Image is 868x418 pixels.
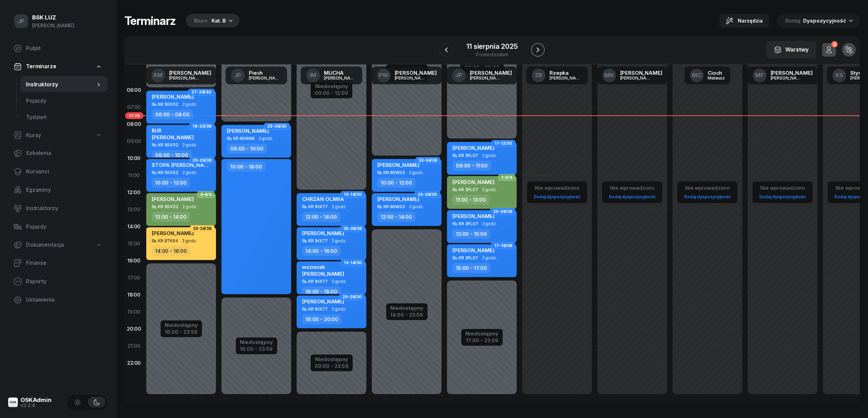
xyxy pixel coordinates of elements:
[125,112,144,119] span: 07:29
[831,41,838,48] div: 5
[152,150,192,160] div: 08:00 - 10:00
[124,184,144,201] div: 12:00
[493,211,512,212] span: 25-26/38
[8,59,108,74] a: Terminarze
[377,178,416,188] div: 10:00 - 12:00
[409,204,424,209] span: 2 godz.
[494,143,512,144] span: 11-12/30
[8,292,108,308] a: Ustawienia
[302,196,344,202] span: CHRZAN OLIWIA
[124,320,144,337] div: 20:00
[165,321,198,336] button: Niedostępny16:00 - 23:59
[332,279,347,284] span: 2 godz.
[465,330,499,345] button: Niedostępny17:00 - 23:59
[459,187,478,192] div: KR 3PL07
[494,245,512,246] span: 17-18/38
[152,110,193,119] div: 06:00 - 08:00
[302,298,344,305] span: [PERSON_NAME]
[550,70,582,75] div: Rzepka
[757,193,809,201] a: Dodaj dyspozycyjność
[620,76,653,80] div: [PERSON_NAME]
[21,76,108,93] a: Instruktorzy
[240,338,273,353] button: Niedostępny18:00 - 23:59
[124,252,144,269] div: 16:00
[466,43,517,50] div: 11 sierpnia 2025
[342,296,362,298] span: 25-26/30
[26,186,102,194] span: Egzaminy
[8,398,18,407] img: logo-xs@2x.png
[26,97,102,105] span: Pojazdy
[681,193,733,201] a: Dodaj dyspozycyjność
[501,177,512,178] span: 1-2/4
[757,182,809,202] button: Nie wprowadzonoDodaj dyspozycyjność
[418,194,437,195] span: 25-26/30
[606,182,658,202] button: Nie wprowadzonoDodaj dyspozycyjność
[124,133,144,150] div: 09:00
[18,18,25,24] span: JP
[249,76,282,80] div: [PERSON_NAME]
[8,273,108,290] a: Raporty
[452,145,494,151] span: [PERSON_NAME]
[308,204,328,209] div: KR 1HX77
[302,271,344,277] span: [PERSON_NAME]
[158,239,178,243] div: KR 8TK64
[267,126,287,127] span: 25-26/30
[324,70,357,75] div: MUCHA
[755,72,764,78] span: MF
[308,239,328,243] div: KR 1HX77
[152,246,190,256] div: 14:00 - 16:00
[158,170,178,175] div: KR 5GX52
[302,287,341,297] div: 16:00 - 18:00
[692,72,702,78] span: MC
[465,336,499,343] div: 17:00 - 23:59
[466,52,517,57] div: poniedziałek
[26,204,102,213] span: Instruktorzy
[152,128,194,133] div: BUR
[26,80,95,89] span: Instruktorzy
[419,160,437,161] span: 33-34/38
[390,305,423,311] div: Niedostępny
[26,222,102,231] span: Pojazdy
[8,219,108,235] a: Pojazdy
[152,230,194,236] span: [PERSON_NAME]
[32,15,74,20] div: BSK LUZ
[212,17,226,25] div: Kat. B
[315,84,348,89] div: Niedostępny
[482,187,497,192] span: 2 godz.
[192,160,212,161] span: 25-26/38
[152,134,194,141] span: [PERSON_NAME]
[193,228,212,229] span: 33-34/38
[194,17,207,25] div: Biuro
[606,193,658,201] a: Dodaj dyspozycyjność
[526,67,588,84] a: ZRRzepka[PERSON_NAME]
[169,76,202,80] div: [PERSON_NAME]
[681,182,733,202] button: Nie wprowadzonoDodaj dyspozycyjność
[771,70,813,75] div: [PERSON_NAME]
[738,17,763,25] span: Narzędzia
[302,246,341,256] div: 14:00 - 16:00
[757,184,809,192] div: Nie wprowadzono
[124,355,144,372] div: 22:00
[747,67,818,84] a: MF[PERSON_NAME][PERSON_NAME]
[482,221,497,226] span: 2 godz.
[124,167,144,184] div: 11:00
[452,195,489,205] div: 11:00 - 13:00
[777,14,860,28] button: Sortuj Dyspozycyjność
[182,170,197,175] span: 2 godz.
[377,196,419,202] span: [PERSON_NAME]
[21,397,52,403] div: OSKAdmin
[482,153,497,158] span: 2 godz.
[124,15,176,27] h1: Terminarz
[324,76,357,80] div: [PERSON_NAME]
[315,89,348,96] div: 00:00 - 12:00
[124,235,144,252] div: 15:00
[315,82,348,97] button: Niedostępny00:00 - 12:00
[8,237,108,253] a: Dokumentacja
[26,113,102,122] span: Tydzień
[200,194,212,195] span: 3-4/4
[158,102,178,106] div: KR 5GX52
[606,184,658,192] div: Nie wprowadzono
[482,256,497,260] span: 2 godz.
[302,314,342,324] div: 18:00 - 20:00
[719,14,769,28] button: Narzędzia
